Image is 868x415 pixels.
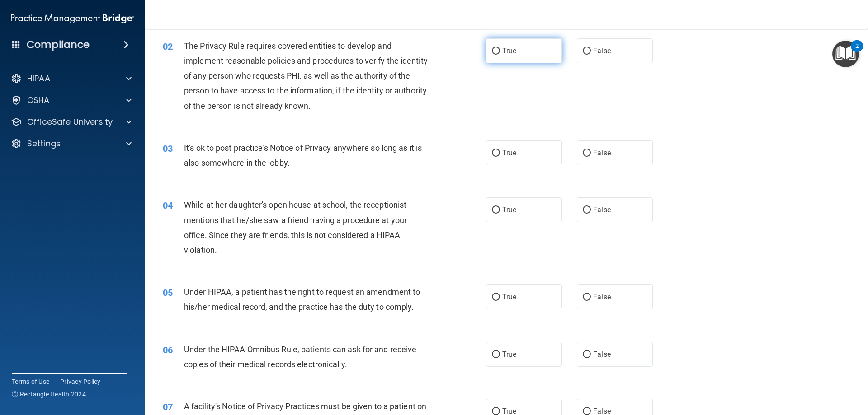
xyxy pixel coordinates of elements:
button: Open Resource Center, 2 new notifications [832,41,859,67]
h4: Compliance [27,38,90,51]
span: It's ok to post practice’s Notice of Privacy anywhere so long as it is also somewhere in the lobby. [184,143,422,168]
input: False [583,408,591,415]
p: OSHA [27,95,50,106]
input: True [492,150,500,157]
span: 07 [163,401,173,412]
a: Terms of Use [12,377,49,386]
p: OfficeSafe University [27,117,113,127]
iframe: Drift Widget Chat Controller [712,351,857,387]
span: True [502,47,516,55]
span: The Privacy Rule requires covered entities to develop and implement reasonable policies and proce... [184,41,428,111]
span: 02 [163,41,173,52]
input: False [583,150,591,157]
img: PMB logo [11,9,134,28]
span: False [593,47,611,55]
input: True [492,207,500,214]
input: True [492,294,500,301]
input: True [492,48,500,55]
span: False [593,149,611,157]
p: HIPAA [27,73,50,84]
a: Settings [11,138,132,149]
a: OSHA [11,95,132,106]
span: Under the HIPAA Omnibus Rule, patients can ask for and receive copies of their medical records el... [184,345,416,369]
span: True [502,293,516,301]
input: False [583,207,591,214]
span: True [502,205,516,214]
span: 06 [163,345,173,355]
a: OfficeSafe University [11,117,132,127]
p: Settings [27,138,61,149]
input: True [492,351,500,358]
span: Under HIPAA, a patient has the right to request an amendment to his/her medical record, and the p... [184,287,420,312]
a: Privacy Policy [60,377,101,386]
div: 2 [855,46,859,58]
span: False [593,293,611,301]
input: False [583,294,591,301]
input: True [492,408,500,415]
span: True [502,350,516,359]
input: False [583,48,591,55]
span: While at her daughter's open house at school, the receptionist mentions that he/she saw a friend ... [184,200,407,255]
span: 03 [163,143,173,154]
span: 04 [163,200,173,211]
span: False [593,205,611,214]
span: Ⓒ Rectangle Health 2024 [12,390,86,399]
span: False [593,350,611,359]
a: HIPAA [11,73,132,84]
span: True [502,149,516,157]
span: 05 [163,287,173,298]
input: False [583,351,591,358]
